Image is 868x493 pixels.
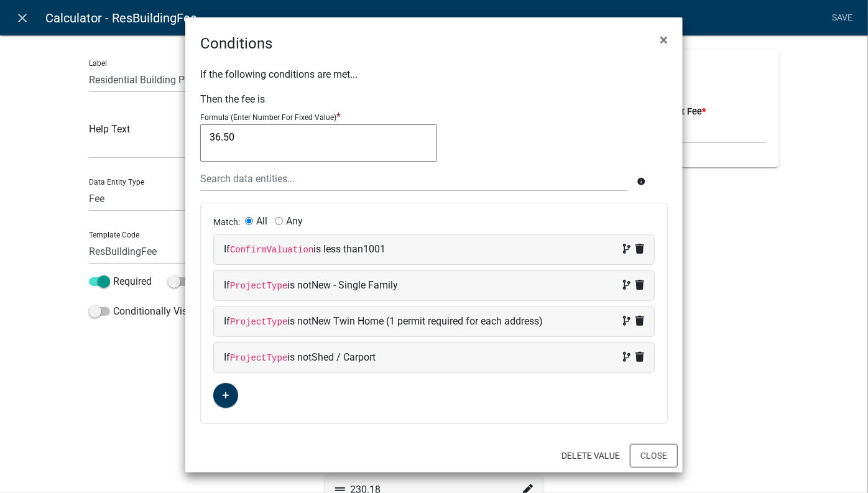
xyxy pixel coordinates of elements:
[230,281,287,291] code: ProjectType
[660,31,668,48] span: ×
[200,166,627,191] input: Search data entities...
[637,177,645,186] i: info
[200,113,336,122] p: Formula (Enter Number For Fixed Value)
[224,314,644,329] div: If is not
[312,279,398,291] span: New - Single Family
[224,242,644,257] div: If is less than
[224,278,644,293] div: If is not
[286,216,303,226] label: Any
[630,444,678,468] button: Close
[200,32,272,55] h4: Conditions
[230,245,313,255] code: ConfirmValuation
[200,94,265,104] label: Then the fee is
[200,67,668,82] p: If the following conditions are met...
[224,350,644,365] div: If is not
[230,353,287,363] code: ProjectType
[230,317,287,327] code: ProjectType
[650,22,678,57] button: Close
[256,216,267,226] label: All
[363,243,386,255] span: 1001
[312,351,376,363] span: Shed / Carport
[552,445,630,467] button: Delete Value
[213,217,245,227] span: Match:
[312,315,543,327] span: New Twin Home (1 permit required for each address)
